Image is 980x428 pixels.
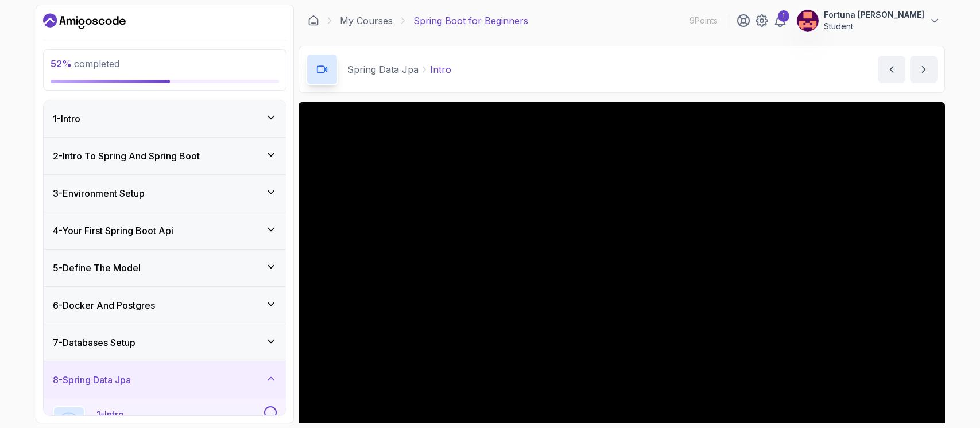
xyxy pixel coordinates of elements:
img: user profile image [797,10,819,32]
h3: 2 - Intro To Spring And Spring Boot [53,149,200,163]
h3: 4 - Your First Spring Boot Api [53,224,173,238]
p: 1 - Intro [96,407,124,421]
p: Fortuna [PERSON_NAME] [824,9,924,21]
a: Dashboard [308,15,319,26]
a: 1 [773,14,787,28]
p: 9 Points [690,15,718,26]
button: 2-Intro To Spring And Spring Boot [44,138,286,174]
h3: 1 - Intro [53,112,80,126]
div: 1 [778,10,789,22]
span: completed [51,58,119,69]
a: My Courses [340,14,393,28]
button: 7-Databases Setup [44,324,286,361]
button: user profile imageFortuna [PERSON_NAME]Student [796,9,940,32]
button: 1-Intro [44,100,286,137]
button: 8-Spring Data Jpa [44,361,286,398]
h3: 7 - Databases Setup [53,336,135,349]
button: next content [910,56,938,83]
p: Spring Boot for Beginners [413,14,528,28]
p: Intro [430,63,451,76]
button: 6-Docker And Postgres [44,287,286,324]
button: 4-Your First Spring Boot Api [44,212,286,249]
p: Spring Data Jpa [347,63,419,76]
span: 52 % [51,58,72,69]
h3: 5 - Define The Model [53,261,141,275]
p: Student [824,21,924,32]
h3: 6 - Docker And Postgres [53,298,155,312]
button: 3-Environment Setup [44,175,286,212]
h3: 3 - Environment Setup [53,186,145,200]
button: previous content [878,56,905,83]
a: Dashboard [43,12,126,30]
h3: 8 - Spring Data Jpa [53,373,131,387]
button: 5-Define The Model [44,250,286,286]
iframe: chat widget [909,356,980,411]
